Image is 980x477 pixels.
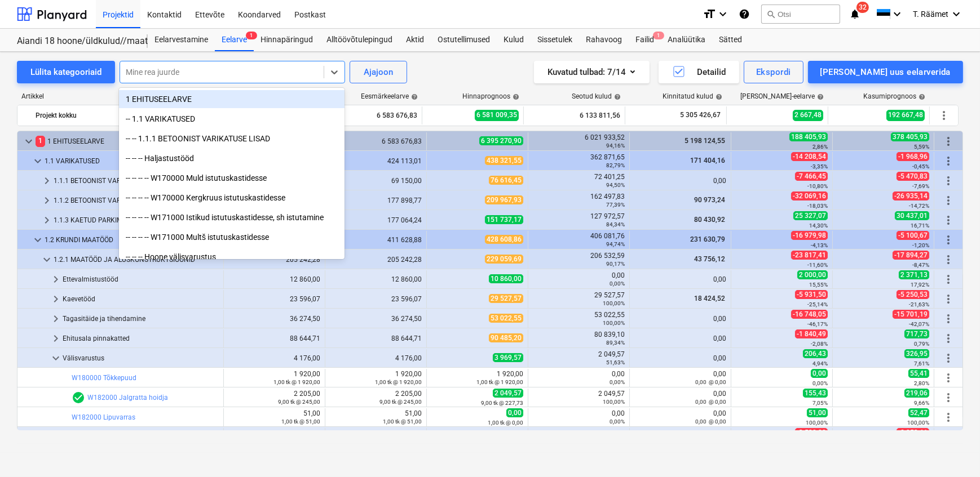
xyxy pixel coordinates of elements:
[716,7,730,21] i: keyboard_arrow_down
[908,408,929,417] span: 52,47
[693,255,726,263] span: 43 756,12
[533,173,625,189] div: 72 401,25
[228,370,320,386] div: 1 920,00
[634,370,726,386] div: 0,00
[533,232,625,248] div: 406 081,76
[31,154,45,168] span: keyboard_arrow_down
[904,389,929,398] span: 219,06
[683,137,726,145] span: 5 198 124,55
[807,203,828,209] small: -18,03%
[489,333,523,342] span: 90 485,20
[31,233,45,247] span: keyboard_arrow_down
[606,340,625,346] small: 89,34%
[634,275,726,283] div: 0,00
[603,320,625,326] small: 100,00%
[610,418,625,425] small: 0,00%
[695,418,726,425] small: 0,00 @ 0,00
[350,61,407,83] button: Ajajoon
[663,92,722,100] div: Kinnitatud kulud
[897,231,929,240] span: -5 100,67
[603,399,625,405] small: 100,00%
[916,93,925,100] span: help
[40,253,54,266] span: keyboard_arrow_down
[693,295,726,302] span: 18 424,52
[893,310,929,319] span: -15 701,19
[924,423,980,477] iframe: Chat Widget
[119,189,345,207] div: -- -- -- -- W170000 Kergkruus istutuskastidesse
[330,216,422,224] div: 177 064,24
[791,191,828,200] span: -32 069,16
[488,420,523,426] small: 1,00 tk @ 0,00
[45,231,219,249] div: 1.2 KRUNDI MAATÖÖD
[63,310,219,328] div: Tagasitäide ja tihendamine
[49,332,63,345] span: keyboard_arrow_right
[942,332,955,345] span: Rohkem tegevusi
[54,211,219,229] div: 1.1.3 KAETUD PARKIMINE
[740,92,824,100] div: [PERSON_NAME]-eelarve
[54,191,219,209] div: 1.1.2 BETOONIST VARIKATUS
[634,409,726,425] div: 0,00
[510,93,519,100] span: help
[603,300,625,306] small: 100,00%
[485,156,523,165] span: 438 321,55
[809,282,828,288] small: 15,55%
[739,7,750,21] i: Abikeskus
[813,400,828,406] small: 7,05%
[533,252,625,268] div: 206 532,59
[795,428,828,437] span: -3 530,80
[886,110,925,121] span: 192 667,48
[689,235,726,243] span: 231 630,79
[485,215,523,224] span: 151 737,17
[63,349,219,367] div: Välisvarustus
[17,61,115,83] button: Lülita kategooriaid
[912,262,929,268] small: -8,47%
[254,29,320,51] div: Hinnapäringud
[803,389,828,398] span: 155,43
[548,65,636,79] div: Kuvatud tulbad : 7/14
[693,196,726,204] span: 90 973,24
[672,65,726,79] div: Detailid
[399,29,431,51] a: Aktid
[907,420,929,426] small: 100,00%
[813,380,828,386] small: 0,00%
[914,144,929,150] small: 5,59%
[811,163,828,170] small: -3,35%
[485,195,523,204] span: 209 967,93
[795,329,828,338] span: -1 840,49
[228,275,320,283] div: 12 860,00
[281,418,320,425] small: 1,00 tk @ 51,00
[634,315,726,323] div: 0,00
[712,29,749,51] a: Sätted
[119,228,345,246] div: -- -- -- -- W171000 Multš istutuskastidesse
[534,61,650,83] button: Kuvatud tulbad:7/14
[479,136,523,145] span: 6 395 270,90
[912,183,929,189] small: -7,69%
[863,92,925,100] div: Kasumiprognoos
[72,413,135,421] a: W182000 Lipuvarras
[791,251,828,260] span: -23 817,41
[893,251,929,260] span: -17 894,27
[634,335,726,342] div: 0,00
[475,110,519,121] span: 6 581 009,35
[659,61,739,83] button: Detailid
[914,341,929,347] small: 0,79%
[119,90,345,108] div: 1 EHITUSEELARVE
[695,379,726,385] small: 0,00 @ 0,00
[409,93,418,100] span: help
[119,149,345,167] div: -- -- -- Haljastustööd
[634,177,726,185] div: 0,00
[431,29,497,51] a: Ostutellimused
[572,92,621,100] div: Seotud kulud
[506,408,523,417] span: 0,00
[807,301,828,307] small: -25,14%
[493,389,523,398] span: 2 049,57
[808,61,963,83] button: [PERSON_NAME] uus eelarverida
[807,408,828,417] span: 51,00
[811,242,828,248] small: -4,13%
[890,7,904,21] i: keyboard_arrow_down
[431,370,523,386] div: 1 920,00
[228,409,320,425] div: 51,00
[606,359,625,365] small: 51,63%
[148,29,215,51] a: Eelarvestamine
